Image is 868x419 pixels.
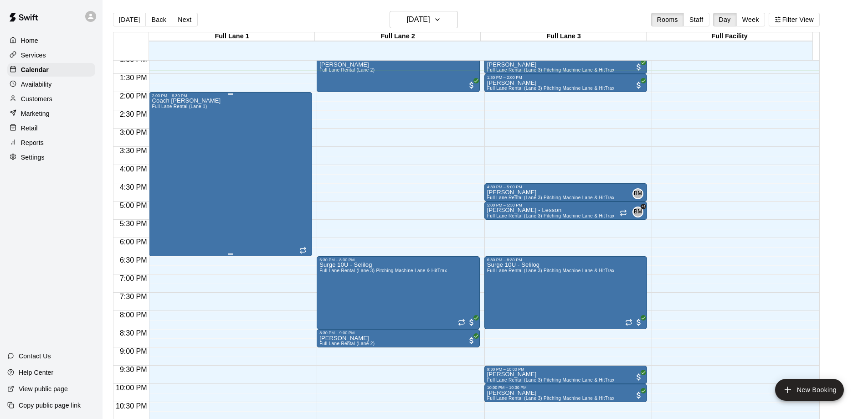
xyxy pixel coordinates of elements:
[487,195,615,200] span: Full Lane Rental (Lane 3) Pitching Machine Lane & HitTrax
[299,247,307,254] span: Recurring event
[625,319,632,326] span: Recurring event
[736,13,765,26] button: Week
[149,92,312,256] div: 2:00 PM – 6:30 PM: Coach Wes
[118,165,149,173] span: 4:00 PM
[390,11,458,28] button: [DATE]
[118,129,149,136] span: 3:00 PM
[21,51,46,60] p: Services
[319,268,447,273] span: Full Lane Rental (Lane 3) Pitching Machine Lane & HitTrax
[21,124,38,133] p: Retail
[19,384,68,393] p: View public page
[118,220,149,228] span: 5:30 PM
[484,74,647,92] div: 1:30 PM – 2:00 PM: Jake Stephens
[118,311,149,319] span: 8:00 PM
[484,366,647,384] div: 9:30 PM – 10:00 PM: Vince Long
[467,318,476,327] span: All customers have paid
[319,258,477,262] div: 6:30 PM – 8:30 PM
[632,207,643,217] div: Brandon Mabry
[317,56,480,92] div: 1:00 PM – 2:00 PM: Jeffrey Riley
[21,153,45,162] p: Settings
[145,13,172,26] button: Back
[634,62,643,72] span: All customers have paid
[118,110,149,118] span: 2:30 PM
[651,13,684,26] button: Rooms
[152,93,309,98] div: 2:00 PM – 6:30 PM
[19,368,53,377] p: Help Center
[21,65,49,74] p: Calendar
[7,48,95,62] a: Services
[487,67,615,72] span: Full Lane Rental (Lane 3) Pitching Machine Lane & HitTrax
[636,207,643,217] span: Brandon Mabry & 1 other
[634,207,642,217] span: BM
[487,213,615,218] span: Full Lane Rental (Lane 3) Pitching Machine Lane & HitTrax
[113,384,149,392] span: 10:00 PM
[487,378,615,383] span: Full Lane Rental (Lane 3) Pitching Machine Lane & HitTrax
[634,391,643,400] span: All customers have paid
[317,329,480,347] div: 8:30 PM – 9:00 PM: Ezra Sinquefield
[7,78,95,91] a: Availability
[775,379,844,401] button: add
[317,256,480,329] div: 6:30 PM – 8:30 PM: Surge 10U - Selilog
[118,293,149,300] span: 7:30 PM
[487,385,645,390] div: 10:00 PM – 10:30 PM
[113,402,149,410] span: 10:30 PM
[21,80,52,89] p: Availability
[620,209,627,217] span: Recurring event
[458,319,465,326] span: Recurring event
[487,268,615,273] span: Full Lane Rental (Lane 3) Pitching Machine Lane & HitTrax
[713,13,737,26] button: Day
[319,67,375,72] span: Full Lane Rental (Lane 2)
[647,32,812,41] div: Full Facility
[118,74,149,82] span: 1:30 PM
[118,147,149,155] span: 3:30 PM
[118,366,149,373] span: 9:30 PM
[487,367,645,372] div: 9:30 PM – 10:00 PM
[21,94,52,103] p: Customers
[467,336,476,345] span: All customers have paid
[487,258,645,262] div: 6:30 PM – 8:30 PM
[487,75,645,80] div: 1:30 PM – 2:00 PM
[769,13,820,26] button: Filter View
[7,92,95,106] a: Customers
[21,109,50,118] p: Marketing
[641,204,646,209] span: +1
[634,318,643,327] span: All customers have paid
[484,256,647,329] div: 6:30 PM – 8:30 PM: Surge 10U - Selilog
[319,331,477,335] div: 8:30 PM – 9:00 PM
[634,81,643,90] span: All customers have paid
[7,107,95,120] a: Marketing
[484,183,647,202] div: 4:30 PM – 5:00 PM: Mabry
[118,274,149,282] span: 7:00 PM
[19,352,51,361] p: Contact Us
[487,86,615,91] span: Full Lane Rental (Lane 3) Pitching Machine Lane & HitTrax
[113,13,146,26] button: [DATE]
[632,188,643,199] div: Brandon Mabry
[7,121,95,135] a: Retail
[7,34,95,47] a: Home
[118,347,149,355] span: 9:00 PM
[467,81,476,90] span: All customers have paid
[118,202,149,209] span: 5:00 PM
[7,136,95,150] a: Reports
[118,256,149,264] span: 6:30 PM
[481,32,647,41] div: Full Lane 3
[407,13,430,26] h6: [DATE]
[21,138,44,147] p: Reports
[683,13,709,26] button: Staff
[118,183,149,191] span: 4:30 PM
[319,341,375,346] span: Full Lane Rental (Lane 2)
[172,13,197,26] button: Next
[7,63,95,77] div: Calendar
[118,92,149,100] span: 2:00 PM
[7,150,95,164] a: Settings
[484,384,647,402] div: 10:00 PM – 10:30 PM: Vince Long
[315,32,481,41] div: Full Lane 2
